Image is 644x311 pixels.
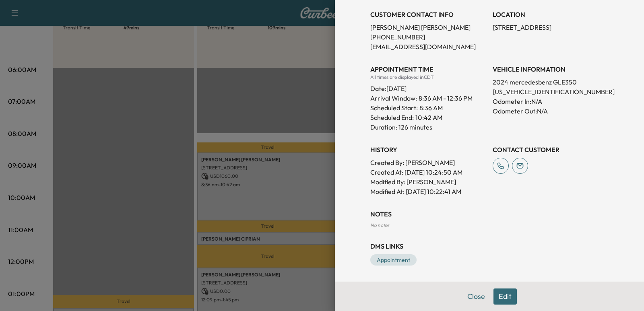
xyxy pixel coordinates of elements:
button: Close [462,288,490,305]
p: [US_VEHICLE_IDENTIFICATION_NUMBER] [493,87,609,97]
div: No notes [370,222,609,229]
p: Modified By : [PERSON_NAME] [370,177,486,187]
p: Created By : [PERSON_NAME] [370,158,486,167]
h3: APPOINTMENT TIME [370,64,486,74]
span: 8:36 AM - 12:36 PM [419,93,473,103]
h3: LOCATION [493,10,609,19]
h3: History [370,145,486,154]
p: Modified At : [DATE] 10:22:41 AM [370,187,486,196]
h3: CONTACT CUSTOMER [493,145,609,154]
div: Date: [DATE] [370,80,486,93]
h3: VEHICLE INFORMATION [493,64,609,74]
p: Scheduled Start: [370,103,418,113]
p: Odometer In: N/A [493,97,609,106]
p: Arrival Window: [370,93,486,103]
button: Edit [493,288,517,305]
p: [EMAIL_ADDRESS][DOMAIN_NAME] [370,42,486,51]
p: 2024 mercedesbenz GLE350 [493,77,609,87]
p: Duration: 126 minutes [370,122,486,132]
h3: NOTES [370,209,609,219]
p: [PHONE_NUMBER] [370,32,486,42]
p: 10:42 AM [415,113,442,122]
p: Odometer Out: N/A [493,106,609,116]
h3: CUSTOMER CONTACT INFO [370,10,486,19]
div: All times are displayed in CDT [370,74,486,80]
a: Appointment [370,254,417,266]
p: [STREET_ADDRESS] [493,23,609,32]
h3: DMS Links [370,241,609,251]
p: Created At : [DATE] 10:24:50 AM [370,167,486,177]
p: 8:36 AM [419,103,443,113]
p: Scheduled End: [370,113,414,122]
p: [PERSON_NAME] [PERSON_NAME] [370,23,486,32]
